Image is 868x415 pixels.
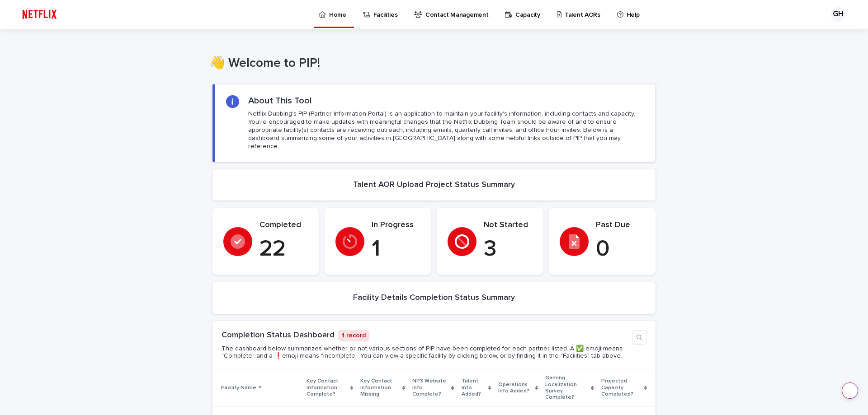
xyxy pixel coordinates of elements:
[248,95,312,106] h2: About This Tool
[372,236,420,263] p: 1
[596,220,645,230] p: Past Due
[360,376,400,399] p: Key Contact Information Missing
[545,373,589,403] p: Gaming Localization Survey Complete?
[222,331,335,339] a: Completion Status Dashboard
[484,220,533,230] p: Not Started
[484,236,533,263] p: 3
[221,383,256,393] p: Facility Name
[353,180,515,190] h2: Talent AOR Upload Project Status Summary
[338,330,369,341] p: 1 record
[498,380,533,396] p: Operations Info Added?
[259,236,308,263] p: 22
[412,376,449,399] p: NP3 Website Info Complete?
[307,376,348,399] p: Key Contact Information Complete?
[222,345,628,360] p: The dashboard below summarizes whether or not various sections of PIP have been completed for eac...
[372,220,420,230] p: In Progress
[18,5,61,23] img: ifQbXi3ZQGMSEF7WDB7W
[248,110,644,151] p: Netflix Dubbing's PIP (Partner Information Portal) is an application to maintain your facility's ...
[259,220,308,230] p: Completed
[462,376,486,399] p: Talent Info Added?
[596,236,645,263] p: 0
[601,376,642,399] p: Projected Capacity Completed?
[209,56,652,71] h1: 👋 Welcome to PIP!
[831,7,845,22] div: GH
[353,293,515,303] h2: Facility Details Completion Status Summary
